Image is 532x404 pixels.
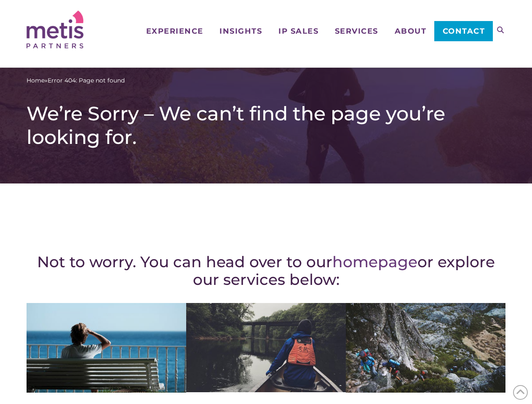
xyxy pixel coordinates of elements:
[434,21,493,41] a: Contact
[27,76,125,85] span: »
[395,27,427,35] span: About
[27,253,505,288] h2: Not to worry. You can head over to our or explore our services below:
[513,385,528,400] span: Back to Top
[27,11,83,48] img: Metis Partners
[27,102,505,149] h1: We’re Sorry – We can’t find the page you’re looking for.
[332,252,417,271] a: homepage
[335,27,378,35] span: Services
[219,27,262,35] span: Insights
[48,76,125,85] span: Error 404: Page not found
[278,27,318,35] span: IP Sales
[443,27,485,35] span: Contact
[146,27,203,35] span: Experience
[27,76,45,85] a: Home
